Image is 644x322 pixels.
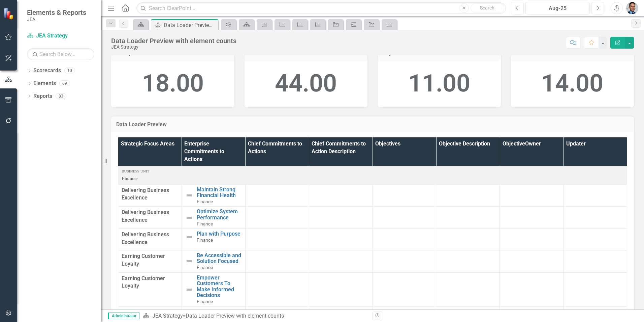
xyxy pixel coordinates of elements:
td: Double-Click to Edit Right Click for Context Menu [182,207,245,229]
small: JEA [27,17,86,22]
div: Aug-25 [528,4,587,12]
span: Finance [122,176,137,181]
td: Double-Click to Edit Right Click for Context Menu [182,229,245,250]
a: Reports [33,92,52,100]
a: JEA Strategy [27,32,94,40]
span: Finance [197,221,213,226]
input: Search Below... [27,48,94,60]
img: Not Defined [185,191,193,199]
a: Optimize System Performance [197,209,242,220]
h3: Enterprise Commitments to Actions [116,50,229,56]
div: JEA Strategy [111,45,236,50]
span: Delivering Business Excellence [122,231,178,246]
div: 10 [64,68,75,74]
span: Search [480,5,494,10]
span: Finance [197,237,213,243]
input: Search ClearPoint... [136,2,506,14]
button: Search [471,3,504,13]
a: Scorecards [33,67,61,75]
span: Finance [197,265,213,270]
img: Not Defined [185,286,193,294]
span: Earning Customer Loyalty [122,252,178,268]
button: Aug-25 [525,2,590,14]
a: Plan with Purpose [197,231,242,237]
td: Double-Click to Edit Right Click for Context Menu [182,250,245,272]
a: Maintain Strong Financial Health [197,187,242,198]
img: ClearPoint Strategy [3,7,15,20]
div: Data Loader Preview with element counts [186,313,284,319]
div: Data Loader Preview with element counts [111,37,236,45]
h3: Milestones [516,50,629,56]
td: Double-Click to Edit [118,250,182,272]
div: 14.00 [518,66,627,101]
div: Business Unit [122,168,623,174]
td: Double-Click to Edit [118,207,182,229]
td: Double-Click to Edit [118,272,182,306]
span: Earning Customer Loyalty [122,275,178,290]
td: Double-Click to Edit [118,229,182,250]
h3: Data Loader Preview [116,122,629,128]
td: Double-Click to Edit [118,184,182,207]
a: JEA Strategy [152,313,183,319]
div: 83 [56,93,66,99]
span: Finance [197,199,213,204]
img: Not Defined [185,257,193,265]
span: Administrator [108,313,139,319]
div: 44.00 [251,66,361,101]
img: Not Defined [185,214,193,222]
img: Not Defined [185,233,193,241]
h3: Objectives [383,50,496,56]
span: Delivering Business Excellence [122,209,178,224]
td: Double-Click to Edit Right Click for Context Menu [182,272,245,306]
div: 69 [59,81,70,86]
span: Elements & Reports [27,8,86,17]
span: Finance [197,299,213,304]
span: Delivering Business Excellence [122,187,178,202]
div: » [143,312,367,320]
a: Be Accessible and Solution Focused [197,252,242,264]
td: Double-Click to Edit Right Click for Context Menu [182,184,245,207]
a: Empower Customers To Make Informed Decisions [197,275,242,298]
div: Data Loader Preview with element counts [164,21,217,29]
div: 11.00 [384,66,494,101]
div: 18.00 [118,66,228,101]
img: Christopher Barrett [626,2,638,14]
h3: Chief Commitments to Actions [250,50,363,56]
a: Elements [33,80,56,87]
